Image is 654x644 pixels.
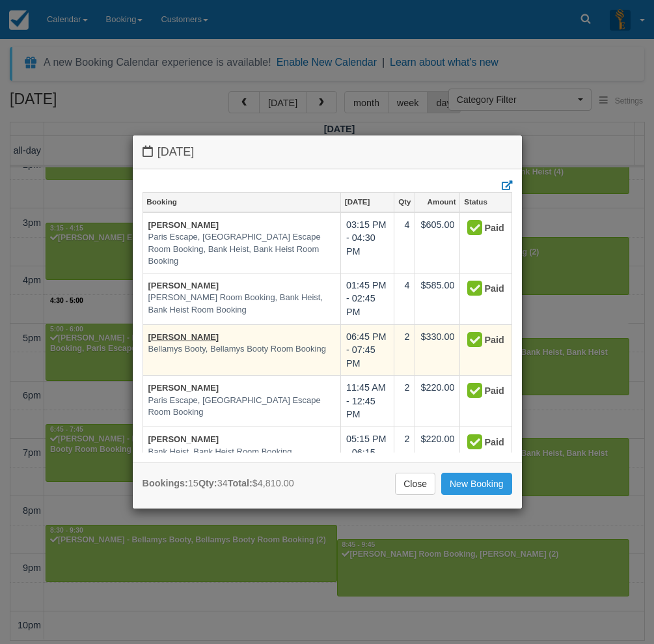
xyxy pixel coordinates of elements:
td: 01:45 PM - 02:45 PM [340,273,394,324]
em: Bank Heist, Bank Heist Room Booking [148,446,335,458]
td: $220.00 [415,376,460,427]
td: 06:45 PM - 07:45 PM [340,324,394,376]
a: Booking [143,193,340,211]
td: $220.00 [415,427,460,478]
em: [PERSON_NAME] Room Booking, Bank Heist, Bank Heist Room Booking [148,292,335,316]
div: Paid [465,218,495,239]
td: $605.00 [415,212,460,273]
td: 2 [394,427,415,478]
em: Bellamys Booty, Bellamys Booty Room Booking [148,343,335,356]
h4: [DATE] [143,145,512,159]
td: 11:45 AM - 12:45 PM [340,376,394,427]
a: [PERSON_NAME] [148,383,219,393]
a: [DATE] [341,193,394,211]
em: Paris Escape, [GEOGRAPHIC_DATA] Escape Room Booking [148,395,335,419]
div: 15 34 $4,810.00 [143,477,294,490]
td: $330.00 [415,324,460,376]
td: 4 [394,273,415,324]
a: [PERSON_NAME] [148,434,219,444]
a: Status [460,193,511,211]
strong: Total: [228,478,252,488]
td: 2 [394,376,415,427]
div: Paid [465,279,495,300]
a: [PERSON_NAME] [148,220,219,230]
a: New Booking [441,473,512,495]
a: Close [395,473,435,495]
div: Paid [465,432,495,453]
strong: Qty: [198,478,217,488]
a: [PERSON_NAME] [148,332,219,342]
td: 03:15 PM - 04:30 PM [340,212,394,273]
td: 4 [394,212,415,273]
td: $585.00 [415,273,460,324]
td: 2 [394,324,415,376]
div: Paid [465,381,495,402]
div: Paid [465,330,495,351]
a: Qty [394,193,415,211]
strong: Bookings: [143,478,188,488]
a: Amount [415,193,459,211]
td: 05:15 PM - 06:15 PM [340,427,394,478]
em: Paris Escape, [GEOGRAPHIC_DATA] Escape Room Booking, Bank Heist, Bank Heist Room Booking [148,231,335,268]
a: [PERSON_NAME] [148,281,219,290]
